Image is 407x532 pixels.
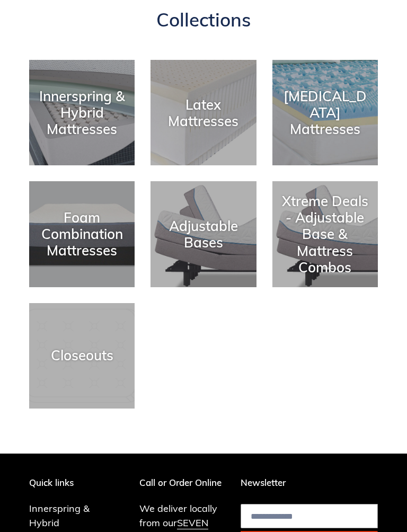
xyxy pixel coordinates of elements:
div: Latex Mattresses [151,96,256,129]
div: Xtreme Deals - Adjustable Base & Mattress Combos [272,193,378,276]
a: Innerspring & Hybrid [29,503,90,529]
a: Foam Combination Mattresses [29,182,135,287]
div: Foam Combination Mattresses [29,210,135,260]
a: Adjustable Bases [151,182,256,287]
a: Xtreme Deals - Adjustable Base & Mattress Combos [272,182,378,287]
div: Innerspring & Hybrid Mattresses [29,88,135,138]
h1: Collections [29,9,378,31]
a: Innerspring & Hybrid Mattresses [29,60,135,166]
input: Email address [241,504,378,529]
a: Closeouts [29,304,135,409]
p: Newsletter [241,478,378,489]
div: Adjustable Bases [151,218,256,251]
div: [MEDICAL_DATA] Mattresses [272,88,378,138]
div: Closeouts [29,348,135,365]
a: [MEDICAL_DATA] Mattresses [272,60,378,166]
a: Latex Mattresses [151,60,256,166]
p: Call or Order Online [139,478,225,489]
p: Quick links [29,478,123,489]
